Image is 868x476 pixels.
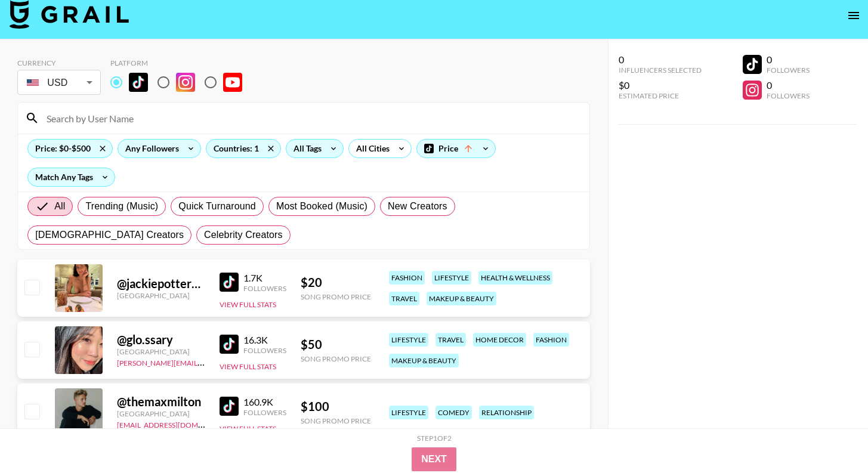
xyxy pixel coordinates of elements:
div: fashion [389,271,425,285]
div: Followers [243,346,286,355]
img: TikTok [220,335,239,354]
img: TikTok [220,273,239,292]
button: View Full Stats [220,424,276,433]
div: $ 20 [301,275,371,290]
div: Any Followers [118,140,181,157]
div: [GEOGRAPHIC_DATA] [117,409,205,418]
span: [DEMOGRAPHIC_DATA] Creators [35,228,184,242]
div: Platform [110,58,252,67]
div: Followers [243,408,286,417]
input: Search by User Name [39,109,582,128]
div: $0 [619,79,702,91]
div: 0 [767,79,810,91]
span: Most Booked (Music) [276,199,367,214]
div: $ 100 [301,399,371,414]
div: @ jackiepotter8881 [117,276,205,291]
span: Celebrity Creators [204,228,283,242]
div: fashion [533,333,569,347]
div: Price [417,140,495,157]
div: makeup & beauty [427,292,496,305]
div: comedy [435,406,472,419]
div: All Cities [349,140,392,157]
a: [PERSON_NAME][EMAIL_ADDRESS][PERSON_NAME][DOMAIN_NAME] [117,356,350,367]
img: Instagram [176,73,195,92]
div: lifestyle [389,406,428,419]
img: TikTok [220,397,239,416]
div: home decor [473,333,526,347]
div: Song Promo Price [301,416,371,425]
div: relationship [479,406,534,419]
div: Followers [767,66,810,75]
span: All [54,199,65,214]
button: open drawer [842,4,866,27]
span: New Creators [388,199,447,214]
div: travel [435,333,466,347]
div: Song Promo Price [301,292,371,301]
div: Price: $0-$500 [28,140,112,157]
div: makeup & beauty [389,354,459,367]
button: Next [412,447,456,471]
div: travel [389,292,419,305]
img: YouTube [223,73,242,92]
div: 0 [619,54,702,66]
div: health & wellness [478,271,552,285]
div: Step 1 of 2 [417,434,452,443]
iframe: Drift Widget Chat Controller [808,416,854,462]
a: [EMAIL_ADDRESS][DOMAIN_NAME] [117,418,237,429]
span: Quick Turnaround [178,199,256,214]
div: lifestyle [389,333,428,347]
div: Match Any Tags [28,168,115,186]
div: @ themaxmilton [117,394,205,409]
div: Followers [767,91,810,100]
div: $ 50 [301,337,371,352]
div: 16.3K [243,334,286,346]
div: Song Promo Price [301,354,371,363]
div: 160.9K [243,396,286,408]
div: [GEOGRAPHIC_DATA] [117,291,205,300]
button: View Full Stats [220,300,276,309]
div: All Tags [286,140,324,157]
div: Followers [243,284,286,293]
div: [GEOGRAPHIC_DATA] [117,347,205,356]
div: lifestyle [432,271,471,285]
div: Countries: 1 [206,140,280,157]
span: Trending (Music) [85,199,158,214]
div: USD [20,72,98,93]
div: 0 [767,54,810,66]
div: 1.7K [243,272,286,284]
img: TikTok [129,73,148,92]
div: Influencers Selected [619,66,702,75]
button: View Full Stats [220,362,276,371]
div: Currency [17,58,101,67]
div: @ glo.ssary [117,332,205,347]
div: Estimated Price [619,91,702,100]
